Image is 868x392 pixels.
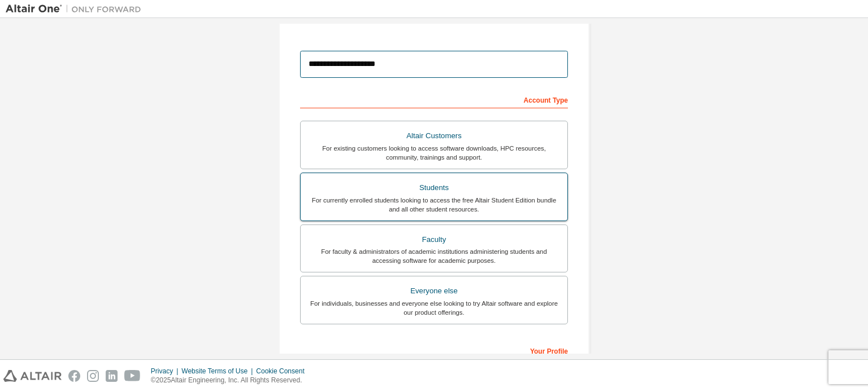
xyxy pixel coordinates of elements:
[300,341,568,359] div: Your Profile
[106,370,118,382] img: linkedin.svg
[124,370,141,382] img: youtube.svg
[6,3,147,15] img: Altair One
[300,90,568,108] div: Account Type
[307,128,561,144] div: Altair Customers
[307,144,561,162] div: For existing customers looking to access software downloads, HPC resources, community, trainings ...
[3,370,62,382] img: altair_logo.svg
[307,247,561,265] div: For faculty & administrators of academic institutions administering students and accessing softwa...
[181,367,256,376] div: Website Terms of Use
[256,367,311,376] div: Cookie Consent
[307,283,561,299] div: Everyone else
[87,370,99,382] img: instagram.svg
[151,367,181,376] div: Privacy
[307,180,561,196] div: Students
[307,196,561,214] div: For currently enrolled students looking to access the free Altair Student Edition bundle and all ...
[68,370,80,382] img: facebook.svg
[307,232,561,248] div: Faculty
[307,299,561,317] div: For individuals, businesses and everyone else looking to try Altair software and explore our prod...
[151,376,311,385] p: © 2025 Altair Engineering, Inc. All Rights Reserved.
